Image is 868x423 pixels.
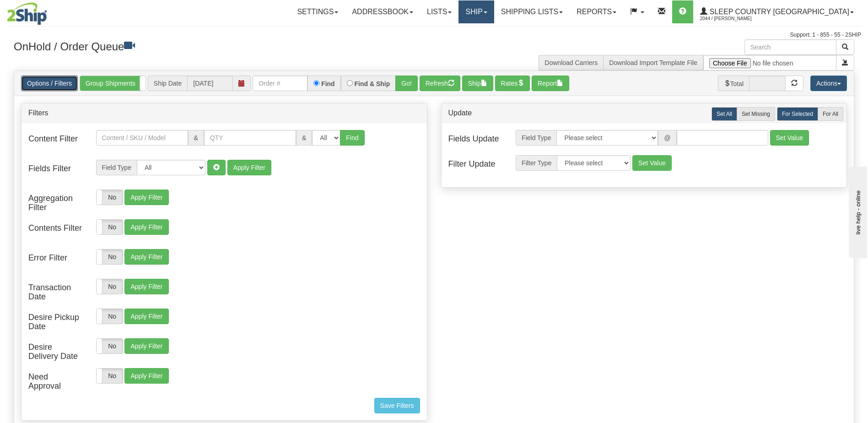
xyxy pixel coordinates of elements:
[818,107,843,121] label: For All
[7,31,861,39] div: Support: 1 - 855 - 55 - 2SHIP
[14,39,427,53] h3: OnHold / Order Queue
[124,338,168,354] button: Apply Filter
[96,130,188,146] input: Content / SKU / Model
[516,155,557,171] span: Filter Type
[703,55,836,70] input: Import
[345,0,420,23] a: Addressbook
[321,81,335,87] label: Find
[777,107,818,121] label: For Selected
[124,368,168,384] button: Apply Filter
[80,76,146,91] label: Group Shipments
[97,190,123,205] label: No
[290,0,345,23] a: Settings
[718,76,749,91] span: Total
[810,76,847,91] button: Actions
[712,107,737,121] label: Set All
[188,130,204,146] div: &
[340,130,364,146] button: Find
[545,59,598,66] a: Download Carriers
[448,108,840,119] div: Update
[148,76,187,91] span: Ship Date
[204,130,296,146] input: QTY
[770,130,809,146] button: Set Value
[744,39,836,55] input: Search
[124,279,168,294] button: Apply Filter
[632,155,672,171] button: Set Value
[28,373,82,391] h4: Need Approval
[836,39,854,55] button: Search
[737,107,775,121] label: Set Missing
[124,219,168,235] button: Apply Filter
[847,165,867,258] iframe: chat widget
[420,0,458,23] a: Lists
[124,309,168,324] button: Apply Filter
[253,76,307,91] input: Order #
[700,14,769,23] span: 2044 / [PERSON_NAME]
[570,0,623,23] a: Reports
[495,76,530,91] button: Rates
[97,309,123,324] label: No
[355,81,390,87] label: Find & Ship
[97,339,123,353] label: No
[28,164,82,174] h4: Fields Filter
[707,8,849,16] span: Sleep Country [GEOGRAPHIC_DATA]
[227,160,271,175] button: Apply Filter
[296,130,312,146] div: &
[28,108,420,119] div: Filters
[124,190,168,205] button: Apply Filter
[374,398,420,413] button: Save Filters
[7,2,47,25] img: logo2044.jpg
[516,130,556,146] span: Field Type
[28,224,82,233] h4: Contents Filter
[462,76,493,91] button: Ship
[28,313,82,331] h4: Desire Pickup Date
[532,76,569,91] button: Report
[693,0,861,23] a: Sleep Country [GEOGRAPHIC_DATA] 2044 / [PERSON_NAME]
[448,135,502,144] h4: Fields Update
[97,369,123,383] label: No
[28,194,82,212] h4: Aggregation Filter
[395,76,418,91] button: Go!
[7,8,85,15] div: live help - online
[21,76,78,91] a: Options / Filters
[420,76,460,91] button: Refresh
[96,160,137,175] span: Field Type
[97,279,123,294] label: No
[28,254,82,263] h4: Error Filter
[458,0,494,23] a: Ship
[609,59,697,66] a: Download Import Template File
[658,130,676,146] span: @
[28,135,82,144] h4: Content Filter
[124,249,168,265] button: Apply Filter
[448,160,502,169] h4: Filter Update
[494,0,570,23] a: Shipping lists
[28,343,82,361] h4: Desire Delivery Date
[28,283,82,302] h4: Transaction Date
[97,249,123,264] label: No
[97,220,123,234] label: No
